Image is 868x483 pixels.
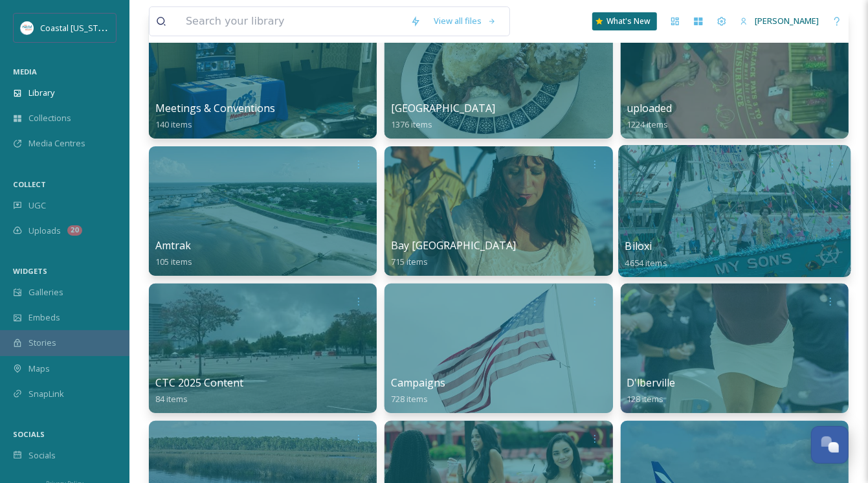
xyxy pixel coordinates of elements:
[155,101,275,115] span: Meetings & Conventions
[592,12,657,30] a: What's New
[28,449,56,462] span: Socials
[155,377,243,405] a: CTC 2025 Content84 items
[627,118,669,130] span: 1224 items
[28,311,60,324] span: Embeds
[811,426,849,464] button: Open Chat
[625,256,667,268] span: 4654 items
[625,239,652,253] span: Biloxi
[625,240,667,269] a: Biloxi4654 items
[155,240,192,267] a: Amtrak105 items
[391,393,428,405] span: 728 items
[155,376,243,390] span: CTC 2025 Content
[21,21,34,34] img: download%20%281%29.jpeg
[28,225,61,237] span: Uploads
[28,199,46,212] span: UGC
[67,225,82,236] div: 20
[179,7,404,36] input: Search your library
[391,377,445,405] a: Campaigns728 items
[155,256,192,267] span: 105 items
[28,112,71,124] span: Collections
[391,240,516,267] a: Bay [GEOGRAPHIC_DATA]715 items
[28,286,63,298] span: Galleries
[28,337,56,349] span: Stories
[155,238,191,253] span: Amtrak
[155,102,275,130] a: Meetings & Conventions140 items
[391,102,495,130] a: [GEOGRAPHIC_DATA]1376 items
[13,266,47,276] span: WIDGETS
[28,137,85,150] span: Media Centres
[155,118,192,130] span: 140 items
[28,87,54,99] span: Library
[627,377,676,405] a: D'lberville128 items
[755,15,819,27] span: [PERSON_NAME]
[391,376,445,390] span: Campaigns
[40,21,115,34] span: Coastal [US_STATE]
[13,179,46,189] span: COLLECT
[427,8,503,34] a: View all files
[13,67,37,76] span: MEDIA
[13,429,45,439] span: SOCIALS
[627,101,673,115] span: uploaded
[391,101,495,115] span: [GEOGRAPHIC_DATA]
[155,393,188,405] span: 84 items
[627,393,664,405] span: 128 items
[627,102,673,130] a: uploaded1224 items
[391,118,432,130] span: 1376 items
[627,376,676,390] span: D'lberville
[28,388,64,400] span: SnapLink
[391,256,428,267] span: 715 items
[391,238,516,253] span: Bay [GEOGRAPHIC_DATA]
[733,8,825,34] a: [PERSON_NAME]
[28,363,50,375] span: Maps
